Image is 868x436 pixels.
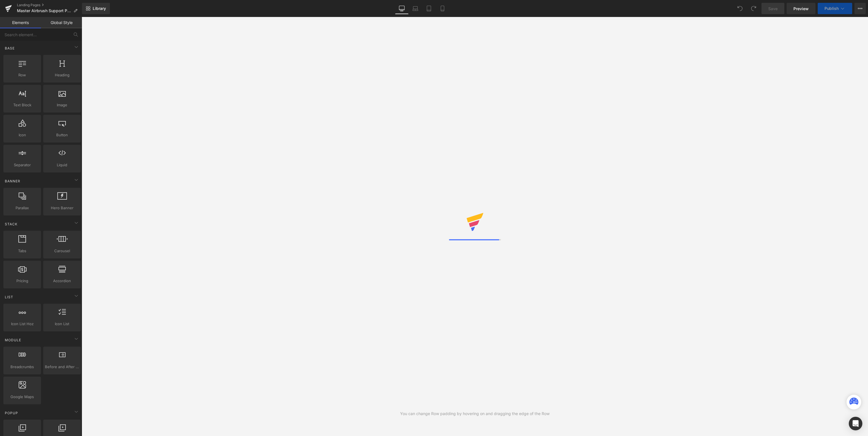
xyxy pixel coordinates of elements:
[5,72,39,78] span: Row
[4,221,18,227] span: Stack
[4,410,19,416] span: Popup
[4,178,21,184] span: Banner
[45,248,79,254] span: Carousel
[82,3,110,14] a: New Library
[45,321,79,327] span: Icon List
[400,411,550,417] div: You can change Row padding by hovering on and dragging the edge of the Row
[17,8,71,13] span: Master Airbrush Support Page
[849,417,862,430] div: Open Intercom Messenger
[5,321,39,327] span: Icon List Hoz
[17,3,82,7] a: Landing Pages
[5,132,39,138] span: Icon
[45,102,79,108] span: Image
[45,278,79,284] span: Accordion
[4,337,22,343] span: Module
[41,17,82,28] a: Global Style
[5,364,39,370] span: Breadcrumbs
[45,364,79,370] span: Before and After Images
[5,278,39,284] span: Pricing
[787,3,815,14] a: Preview
[824,6,839,11] span: Publish
[93,6,106,11] span: Library
[5,102,39,108] span: Text Block
[734,3,746,14] button: Undo
[793,6,809,12] span: Preview
[854,3,866,14] button: More
[748,3,759,14] button: Redo
[5,248,39,254] span: Tabs
[5,394,39,400] span: Google Maps
[768,6,778,12] span: Save
[5,205,39,211] span: Parallax
[422,3,436,14] a: Tablet
[45,205,79,211] span: Hero Banner
[4,294,14,300] span: List
[436,3,449,14] a: Mobile
[5,162,39,168] span: Separator
[45,162,79,168] span: Liquid
[45,72,79,78] span: Heading
[395,3,409,14] a: Desktop
[409,3,422,14] a: Laptop
[818,3,852,14] button: Publish
[45,132,79,138] span: Button
[4,46,15,51] span: Base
